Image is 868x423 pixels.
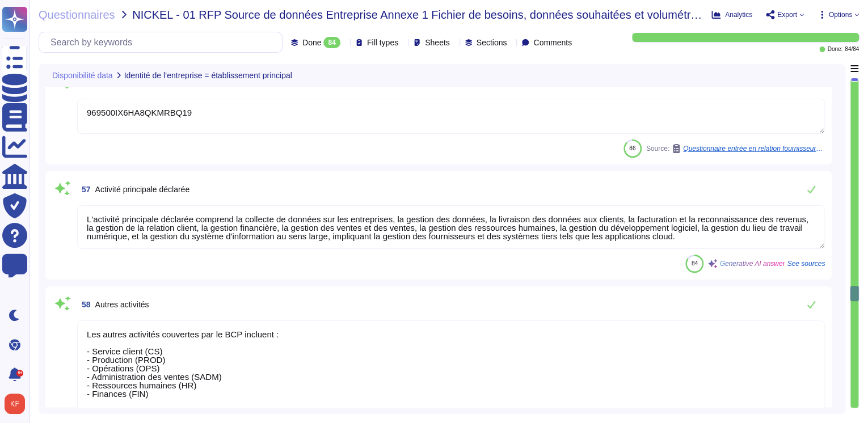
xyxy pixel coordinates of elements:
[646,144,825,153] span: Source:
[132,9,702,20] span: NICKEL - 01 RFP Source de données Entreprise Annexe 1 Fichier de besoins, données souhaitées et v...
[692,260,698,267] span: 84
[95,185,190,194] span: Activité principale déclarée
[77,205,825,249] textarea: L'activité principale déclarée comprend la collecte de données sur les entreprises, la gestion de...
[95,300,149,309] span: Autres activités
[829,11,852,18] span: Options
[45,32,282,52] input: Search by keywords
[777,11,797,18] span: Export
[77,79,91,87] span: 56
[533,39,572,46] span: Comments
[683,145,825,152] span: Questionnaire entrée en relation fournisseurs Euro Information
[719,260,785,267] span: Generative AI answer
[367,39,398,46] span: Fill types
[77,99,825,134] textarea: 969500IX6HA8QKMRBQ19
[711,10,752,19] button: Analytics
[302,39,321,46] span: Done
[827,46,842,52] span: Done:
[77,301,91,308] span: 58
[5,394,25,414] img: user
[425,39,450,46] span: Sheets
[787,260,825,267] span: See sources
[39,9,115,20] span: Questionnaires
[725,11,752,18] span: Analytics
[77,185,91,193] span: 57
[52,71,113,79] span: Disponibilité data
[2,391,33,416] button: user
[477,39,507,46] span: Sections
[845,46,859,52] span: 84 / 84
[16,370,23,377] div: 9+
[124,71,292,79] span: Identité de l’entreprise = établissement principal
[323,37,340,48] div: 84
[629,145,635,151] span: 86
